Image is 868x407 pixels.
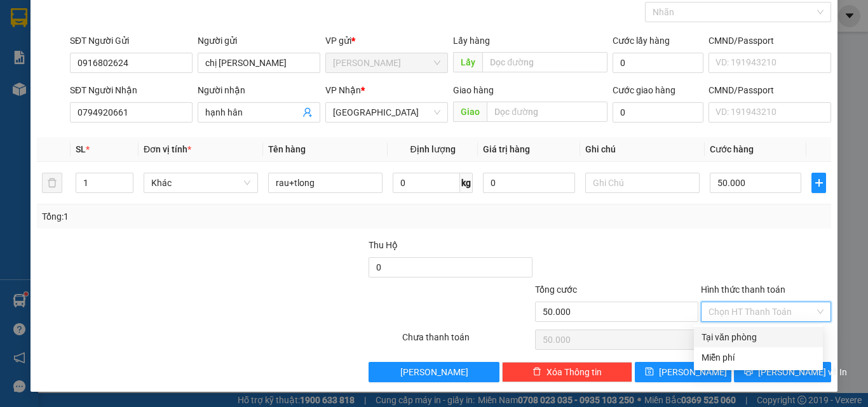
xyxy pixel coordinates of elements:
span: delete [532,367,541,377]
span: Phan Thiết [333,53,440,72]
button: save[PERSON_NAME] [635,362,732,382]
div: Chưa thanh toán [401,330,534,352]
input: Cước giao hàng [613,102,703,123]
span: Tên hàng [268,144,306,154]
label: Cước lấy hàng [613,36,670,46]
span: [PERSON_NAME] [400,365,468,379]
button: [PERSON_NAME] [369,362,499,382]
span: plus [812,178,825,188]
span: Khác [151,173,250,192]
span: printer [744,367,753,377]
label: Hình thức thanh toán [701,284,785,295]
div: Miễn phí [702,350,815,364]
input: Cước lấy hàng [613,53,703,73]
label: Cước giao hàng [613,85,675,95]
div: Tổng: 1 [42,210,336,224]
span: Thu Hộ [369,240,398,250]
div: Người gửi [198,34,320,48]
input: 0 [483,173,574,193]
input: Dọc đường [482,52,607,72]
span: SL [76,144,86,154]
span: Định lượng [410,144,455,154]
input: Dọc đường [487,102,607,122]
div: VP gửi [325,34,448,48]
span: Lấy [453,52,482,72]
div: Tại văn phòng [702,330,815,344]
span: Cước hàng [710,144,754,154]
span: Tổng cước [535,284,577,295]
div: SĐT Người Gửi [70,34,193,48]
span: Đơn vị tính [144,144,191,154]
span: Đà Lạt [333,103,440,122]
button: deleteXóa Thông tin [502,362,632,382]
button: plus [811,173,826,193]
button: printer[PERSON_NAME] và In [734,362,831,382]
span: [PERSON_NAME] và In [758,365,847,379]
span: Lấy hàng [453,36,490,46]
span: kg [460,173,473,193]
div: CMND/Passport [709,83,831,97]
div: Người nhận [198,83,320,97]
span: save [645,367,654,377]
span: VP Nhận [325,85,361,95]
div: CMND/Passport [709,34,831,48]
input: Ghi Chú [585,173,700,193]
span: Xóa Thông tin [546,365,602,379]
th: Ghi chú [580,137,705,162]
input: VD: Bàn, Ghế [268,173,383,193]
span: Giao [453,102,487,122]
span: user-add [302,107,313,117]
button: delete [42,173,62,193]
span: Giá trị hàng [483,144,530,154]
span: [PERSON_NAME] [659,365,727,379]
div: SĐT Người Nhận [70,83,193,97]
span: Giao hàng [453,85,494,95]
